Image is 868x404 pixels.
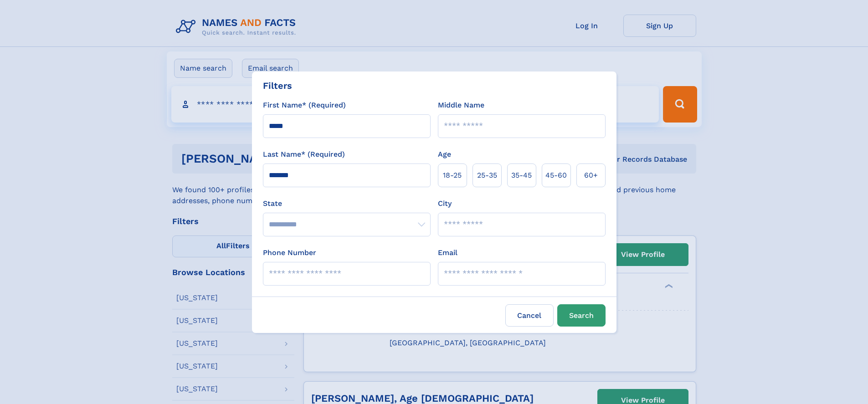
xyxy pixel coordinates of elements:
[263,100,346,111] label: First Name* (Required)
[505,304,554,327] label: Cancel
[438,100,484,111] label: Middle Name
[545,170,567,181] span: 45‑60
[263,79,292,92] div: Filters
[263,198,431,209] label: State
[438,149,451,160] label: Age
[443,170,462,181] span: 18‑25
[263,149,345,160] label: Last Name* (Required)
[584,170,598,181] span: 60+
[263,247,316,258] label: Phone Number
[557,304,606,327] button: Search
[511,170,532,181] span: 35‑45
[477,170,497,181] span: 25‑35
[438,198,452,209] label: City
[438,247,457,258] label: Email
